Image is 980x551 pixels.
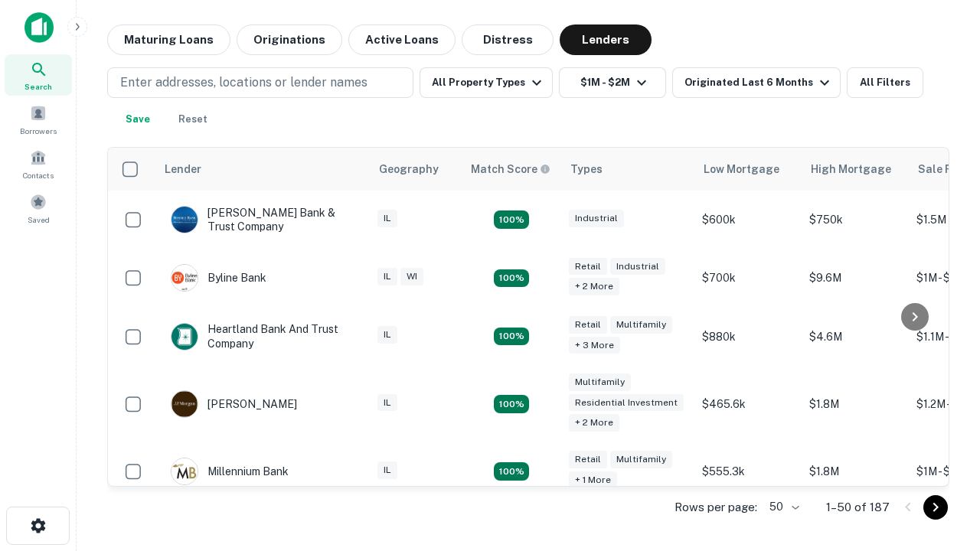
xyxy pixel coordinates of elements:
button: Reset [168,104,217,135]
div: [PERSON_NAME] [171,390,297,418]
div: + 1 more [569,471,617,489]
div: IL [377,268,397,285]
img: picture [171,458,198,484]
div: Retail [569,258,607,275]
div: Lender [165,160,201,178]
div: Multifamily [610,316,672,334]
div: Low Mortgage [704,160,779,178]
td: $1.8M [802,366,909,443]
div: Multifamily [610,451,672,468]
div: Matching Properties: 28, hasApolloMatch: undefined [494,210,529,229]
th: High Mortgage [802,148,909,191]
div: Byline Bank [171,264,266,292]
td: $700k [694,249,802,307]
h6: Match Score [471,161,547,178]
td: $750k [802,191,909,249]
span: Saved [28,214,50,226]
div: High Mortgage [811,160,891,178]
div: Retail [569,316,607,334]
button: Lenders [560,24,652,55]
div: IL [377,394,397,412]
span: Borrowers [20,125,57,137]
button: Originations [237,24,342,55]
img: capitalize-icon.png [24,12,54,43]
div: Matching Properties: 27, hasApolloMatch: undefined [494,395,529,413]
th: Low Mortgage [694,148,802,191]
div: Heartland Bank And Trust Company [171,322,354,350]
td: $465.6k [694,366,802,443]
button: Go to next page [923,495,948,520]
div: Originated Last 6 Months [684,73,834,92]
div: Geography [379,160,439,178]
td: $600k [694,191,802,249]
p: Rows per page: [675,498,757,517]
div: + 2 more [569,278,619,295]
button: Maturing Loans [107,24,230,55]
img: picture [171,391,198,417]
p: 1–50 of 187 [826,498,890,517]
div: IL [377,461,397,479]
div: Multifamily [569,373,631,391]
th: Geography [370,148,462,191]
div: [PERSON_NAME] Bank & Trust Company [171,206,354,233]
td: $555.3k [694,442,802,500]
div: Residential Investment [569,394,684,412]
iframe: Chat Widget [903,429,980,502]
a: Search [5,54,72,96]
button: All Property Types [420,67,553,98]
button: $1M - $2M [559,67,666,98]
img: picture [171,207,198,233]
button: Save your search to get updates of matches that match your search criteria. [113,104,162,135]
div: Matching Properties: 16, hasApolloMatch: undefined [494,462,529,481]
div: IL [377,210,397,227]
button: Distress [462,24,554,55]
img: picture [171,324,198,350]
a: Borrowers [5,99,72,140]
button: All Filters [847,67,923,98]
div: Retail [569,451,607,468]
div: 50 [763,496,802,518]
th: Types [561,148,694,191]
td: $880k [694,307,802,365]
button: Originated Last 6 Months [672,67,841,98]
div: Types [570,160,603,178]
div: Matching Properties: 18, hasApolloMatch: undefined [494,328,529,346]
div: Industrial [610,258,665,275]
a: Contacts [5,143,72,184]
div: IL [377,326,397,344]
td: $4.6M [802,307,909,365]
div: WI [400,268,423,285]
a: Saved [5,187,72,229]
p: Enter addresses, locations or lender names [120,73,367,92]
div: Millennium Bank [171,458,289,485]
div: Capitalize uses an advanced AI algorithm to match your search with the best lender. The match sco... [471,161,550,178]
td: $9.6M [802,249,909,307]
button: Enter addresses, locations or lender names [107,67,413,98]
span: Contacts [23,169,54,181]
th: Lender [155,148,370,191]
div: + 2 more [569,414,619,432]
div: Industrial [569,210,624,227]
img: picture [171,265,198,291]
th: Capitalize uses an advanced AI algorithm to match your search with the best lender. The match sco... [462,148,561,191]
div: + 3 more [569,337,620,354]
td: $1.8M [802,442,909,500]
span: Search [24,80,52,93]
button: Active Loans [348,24,456,55]
div: Matching Properties: 20, hasApolloMatch: undefined [494,269,529,288]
